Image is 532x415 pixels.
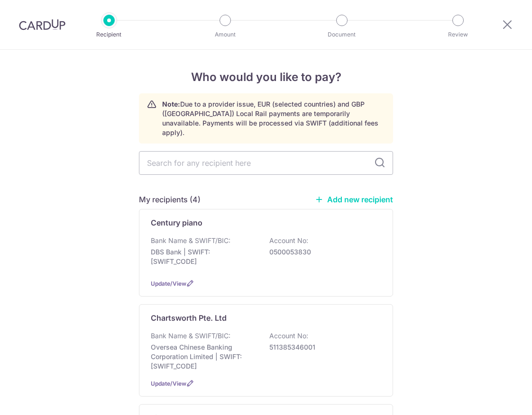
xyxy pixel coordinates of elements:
[423,30,493,39] p: Review
[151,380,186,387] a: Update/View
[162,99,385,137] p: Due to a provider issue, EUR (selected countries) and GBP ([GEOGRAPHIC_DATA]) Local Rail payments...
[139,194,201,205] h5: My recipients (4)
[139,151,393,175] input: Search for any recipient here
[471,387,523,410] iframe: Opens a widget where you can find more information
[151,343,257,371] p: Oversea Chinese Banking Corporation Limited | SWIFT: [SWIFT_CODE]
[151,312,227,324] p: Chartsworth Pte. Ltd
[151,236,230,245] p: Bank Name & SWIFT/BIC:
[151,217,202,228] p: Century piano
[269,331,308,341] p: Account No:
[19,19,65,30] img: CardUp
[315,195,393,204] a: Add new recipient
[269,343,376,352] p: 511385346001
[269,236,308,245] p: Account No:
[151,247,257,266] p: DBS Bank | SWIFT: [SWIFT_CODE]
[139,69,393,86] h4: Who would you like to pay?
[307,30,377,39] p: Document
[74,30,144,39] p: Recipient
[151,280,186,287] a: Update/View
[162,100,180,108] strong: Note:
[151,331,230,341] p: Bank Name & SWIFT/BIC:
[190,30,260,39] p: Amount
[269,247,376,257] p: 0500053830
